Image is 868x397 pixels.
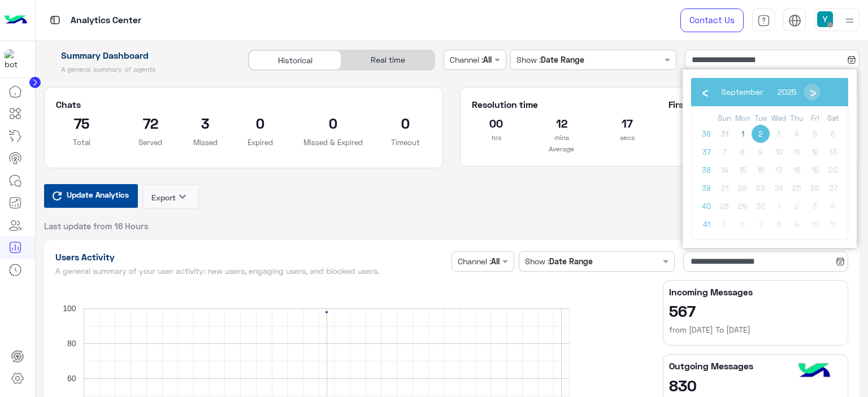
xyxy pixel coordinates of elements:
[44,220,149,232] span: Last update from 16 Hours
[341,50,434,70] div: Real time
[235,137,287,148] p: Expired
[537,132,586,143] p: mins
[235,114,287,132] h2: 0
[697,161,715,179] span: 38
[824,112,842,125] th: weekday
[193,114,218,132] h2: 3
[669,143,848,155] p: Average
[697,143,715,161] span: 37
[714,84,770,101] button: September
[697,197,715,215] span: 40
[44,184,138,208] button: Update Analytics
[5,49,25,69] img: 317874714732967
[56,114,108,132] h2: 75
[734,112,752,125] th: weekday
[697,215,715,233] span: 41
[683,69,857,248] bs-daterangepicker-container: calendar
[795,352,834,391] img: hulul-logo.png
[537,114,586,132] h2: 12
[696,83,713,100] span: ‹
[669,360,842,372] h5: Outgoing Messages
[124,137,176,148] p: Served
[843,14,857,28] img: profile
[804,83,821,100] span: ›
[778,87,796,97] span: 2025
[757,14,770,27] img: tab
[817,11,833,27] img: userImage
[715,125,734,143] span: 31
[303,114,363,132] h2: 0
[734,125,752,143] span: 1
[55,251,448,263] h1: Users Activity
[669,114,717,132] h2: 00
[472,99,651,110] h5: Resolution time
[697,179,715,197] span: 39
[697,125,715,143] span: 36
[472,143,651,155] p: Average
[721,87,763,97] span: September
[55,267,448,276] h5: A general summary of your user activity: new users, engaging users, and blocked users.
[788,14,801,27] img: tab
[303,137,363,148] p: Missed & Expired
[56,137,108,148] p: Total
[249,50,341,70] div: Historical
[806,112,824,125] th: weekday
[56,99,432,110] h5: Chats
[472,114,520,132] h2: 00
[669,302,842,320] h2: 567
[669,286,842,298] h5: Incoming Messages
[380,137,432,148] p: Timeout
[5,8,27,32] img: Logo
[603,132,652,143] p: secs
[67,374,76,383] text: 60
[752,112,770,125] th: weekday
[142,184,199,209] button: Exportkeyboard_arrow_down
[176,190,189,203] i: keyboard_arrow_down
[63,304,76,313] text: 100
[71,13,141,28] p: Analytics Center
[770,112,788,125] th: weekday
[680,8,744,32] a: Contact Us
[715,112,734,125] th: weekday
[669,99,848,110] h5: First response time
[752,125,770,143] span: 2
[64,187,132,202] span: Update Analytics
[44,50,236,61] h1: Summary Dashboard
[472,132,520,143] p: hrs
[380,114,432,132] h2: 0
[752,8,775,32] a: tab
[603,114,652,132] h2: 17
[697,85,821,94] bs-datepicker-navigation-view: ​ ​ ​
[788,112,806,125] th: weekday
[669,376,842,394] h2: 830
[44,65,236,74] h5: A general summary of agents
[804,84,821,101] button: ›
[697,84,714,101] button: ‹
[124,114,176,132] h2: 72
[669,324,842,335] h6: from [DATE] To [DATE]
[669,132,717,143] p: hrs
[67,339,76,348] text: 80
[770,84,804,101] button: 2025
[193,137,218,148] p: Missed
[48,13,62,27] img: tab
